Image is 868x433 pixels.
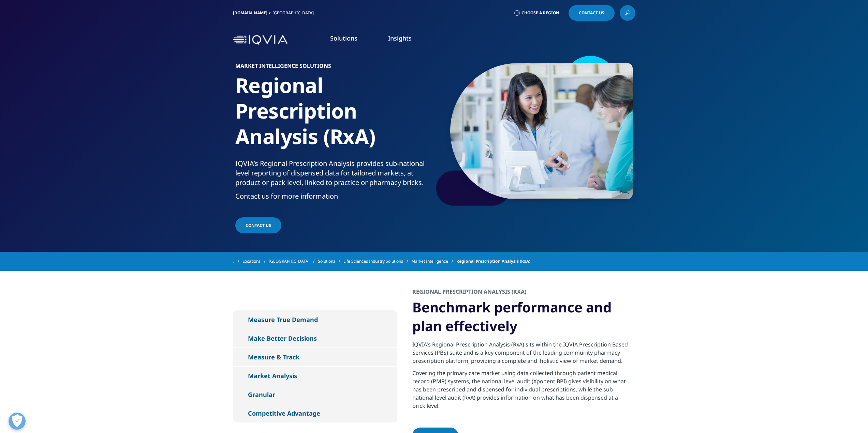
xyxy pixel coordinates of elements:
img: IQVIA Healthcare Information Technology and Pharma Clinical Research Company [233,35,288,45]
button: Granular [233,385,397,404]
span: Choose a Region [521,10,559,16]
button: Market Analysis [233,367,397,385]
h2: Regional Prescription Analysis (RxA) [412,288,526,298]
p: IQVIA's Regional Prescription Analysis (RxA) sits within the IQVIA Prescription Based Services (P... [412,340,630,369]
div: Make Better Decisions [248,334,317,342]
button: Make Better Decisions [233,329,397,347]
nav: Primary [290,24,635,56]
span: Contact us [246,222,271,228]
span: Regional Prescription Analysis (RxA) [456,255,530,267]
div: [GEOGRAPHIC_DATA] [273,10,317,16]
h1: Regional Prescription Analysis (RxA) [235,73,431,159]
h6: Market Intelligence Solutions [235,63,431,73]
button: Open Preferences [9,413,26,430]
h3: Benchmark performance and plan effectively [412,298,630,340]
a: Locations [242,255,269,267]
a: Solutions [318,255,343,267]
button: Competitive Advantage [233,404,397,422]
p: Contact us for more information [235,191,431,205]
p: IQVIA’s Regional Prescription Analysis provides sub-national level reporting of dispensed data fo... [235,159,431,191]
span: Contact Us [579,11,604,15]
img: 190_female-medical-professional-showing-information.jpg [450,63,633,199]
div: Market Analysis [248,372,297,380]
a: Contact us [235,217,281,233]
button: Measure True Demand [233,310,397,329]
a: [DOMAIN_NAME] [233,10,267,16]
div: Competitive Advantage [248,409,320,417]
div: Measure & Track [248,353,299,361]
div: Granular [248,390,275,399]
a: Insights [388,34,412,42]
a: Life Sciences Industry Solutions [343,255,411,267]
a: Solutions [330,34,357,42]
button: Measure & Track [233,348,397,366]
a: Contact Us [569,5,615,21]
a: [GEOGRAPHIC_DATA] [269,255,318,267]
a: Market Intelligence [411,255,456,267]
p: Covering the primary care market using data collected through patient medical record (PMR) system... [412,369,630,414]
div: Measure True Demand [248,315,318,324]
